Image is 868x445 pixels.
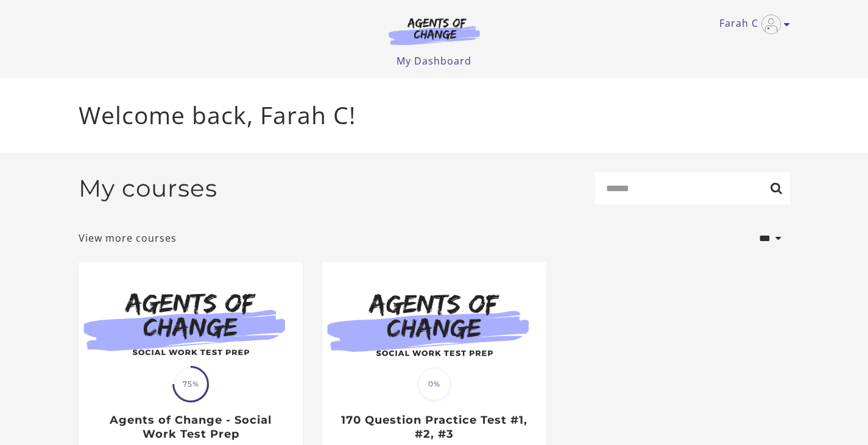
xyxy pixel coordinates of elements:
[376,17,493,45] img: Agents of Change Logo
[418,368,451,401] span: 0%
[335,413,533,441] h3: 170 Question Practice Test #1, #2, #3
[719,15,784,34] a: Toggle menu
[79,174,217,203] h2: My courses
[79,231,177,245] a: View more courses
[174,368,207,401] span: 75%
[91,413,289,441] h3: Agents of Change - Social Work Test Prep
[397,54,471,68] a: My Dashboard
[79,97,790,133] p: Welcome back, Farah C!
